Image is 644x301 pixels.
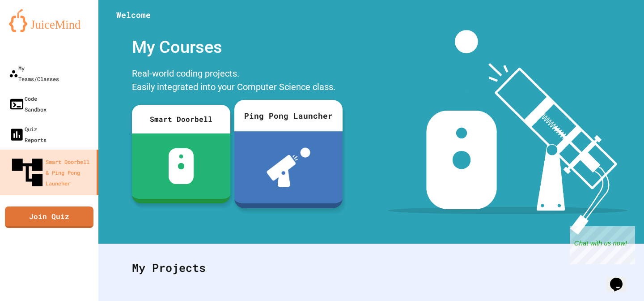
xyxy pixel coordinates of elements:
[570,226,635,264] iframe: chat widget
[606,265,635,292] iframe: chat widget
[9,93,47,115] div: Code Sandbox
[9,63,59,84] div: My Teams/Classes
[127,30,342,64] div: My Courses
[5,206,93,228] a: Join Quiz
[9,124,47,145] div: Quiz Reports
[267,148,310,187] img: ppl-with-ball.png
[9,154,93,191] div: Smart Doorbell & Ping Pong Launcher
[127,64,342,98] div: Real-world coding projects. Easily integrated into your Computer Science class.
[132,105,230,133] div: Smart Doorbell
[123,250,619,285] div: My Projects
[169,148,194,184] img: sdb-white.svg
[388,30,627,235] img: banner-image-my-projects.png
[234,100,343,131] div: Ping Pong Launcher
[9,9,89,32] img: logo-orange.svg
